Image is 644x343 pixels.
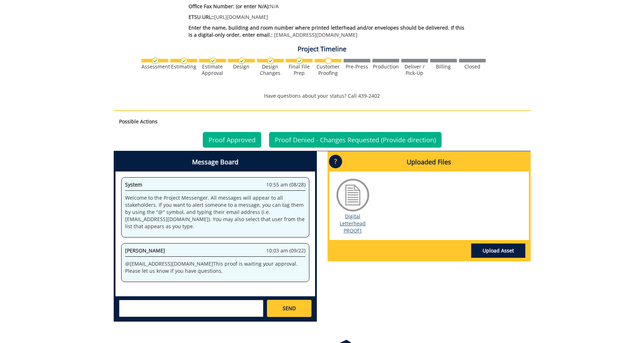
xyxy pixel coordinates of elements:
img: checkmark [296,57,303,64]
div: Billing [430,63,457,70]
a: SEND [267,300,311,317]
a: Proof Approved [203,132,261,148]
img: checkmark [267,57,274,64]
div: Deliver / Pick-Up [401,63,428,76]
span: System [125,181,142,188]
img: no [325,57,332,64]
img: checkmark [238,57,245,64]
img: checkmark [181,57,187,64]
p: Have questions about your status? Call 439-2402 [114,92,531,99]
a: Digital Letterhead PROOf1 [340,213,366,234]
img: checkmark [210,57,216,64]
a: Proof Denied - Changes Requested (Provide direction) [269,132,442,148]
div: Production [372,63,399,70]
p: [EMAIL_ADDRESS][DOMAIN_NAME] [189,24,468,39]
div: Customer Proofing [315,63,341,76]
span: SEND [283,305,296,312]
div: Final File Prep [286,63,313,76]
a: Upload Asset [471,244,525,258]
h4: Message Board [115,153,315,171]
div: Design [228,63,255,70]
p: [URL][DOMAIN_NAME] [189,14,468,21]
textarea: messageToSend [119,300,263,317]
p: ? [329,155,342,168]
img: checkmark [152,57,159,64]
span: 10:03 am (09/22) [266,247,305,254]
strong: Possible Actions [119,118,158,125]
span: ETSU URL:: [189,14,214,20]
div: Pre-Press [344,63,370,70]
p: N/A [189,3,468,10]
p: Welcome to the Project Messenger. All messages will appear to all stakeholders. If you want to al... [125,194,305,230]
div: Estimate Approval [199,63,226,76]
span: Enter the name, building and room number where printed letterhead and/or envelopes should be deli... [189,24,464,38]
div: Estimating [170,63,197,70]
div: Design Changes [257,63,284,76]
h4: Uploaded Files [329,153,529,171]
span: Office Fax Number: (or enter N/A): [189,3,270,10]
div: Assessment [141,63,168,70]
div: Closed [459,63,486,70]
h4: Project Timeline [114,46,531,53]
p: @ [EMAIL_ADDRESS][DOMAIN_NAME] This proof is waiting your approval. Please let us know if you hav... [125,260,305,275]
span: [PERSON_NAME] [125,247,165,254]
span: 10:55 am (08/28) [266,181,305,188]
